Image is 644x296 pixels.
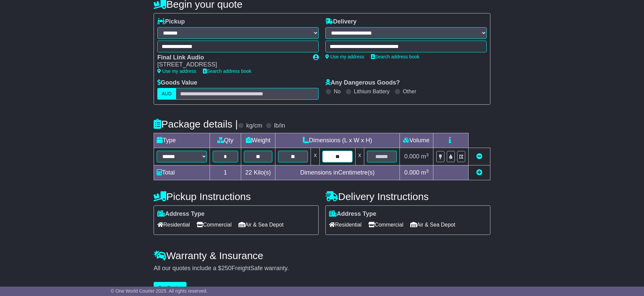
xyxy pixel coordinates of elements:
label: Other [403,88,416,95]
span: Air & Sea Depot [238,219,284,230]
td: 1 [210,165,241,180]
label: Any Dangerous Goods? [325,79,400,87]
h4: Pickup Instructions [154,191,319,202]
h4: Warranty & Insurance [154,250,490,261]
td: Type [154,133,210,148]
td: Kilo(s) [241,165,275,180]
td: Qty [210,133,241,148]
label: No [334,88,340,95]
label: Address Type [329,210,376,218]
h4: Package details | [154,118,238,130]
span: Air & Sea Depot [410,219,455,230]
td: Weight [241,133,275,148]
td: x [355,148,364,165]
label: lb/in [274,122,285,130]
a: Use my address [157,68,196,74]
td: Volume [399,133,433,148]
span: m [421,169,429,176]
span: Residential [329,219,362,230]
span: 0.000 [404,169,419,176]
sup: 3 [426,152,429,157]
span: Residential [157,219,190,230]
label: Lithium Battery [354,88,390,95]
div: Final Link Audio [157,54,306,61]
span: 250 [221,265,231,272]
label: kg/cm [246,122,262,130]
label: Goods Value [157,79,197,87]
td: Total [154,165,210,180]
td: x [311,148,320,165]
button: Get Quotes [154,282,186,294]
td: Dimensions (L x W x H) [275,133,400,148]
a: Add new item [476,169,482,176]
span: Commercial [197,219,231,230]
a: Use my address [325,54,364,59]
a: Remove this item [476,153,482,160]
label: Address Type [157,210,205,218]
span: 0.000 [404,153,419,160]
label: Delivery [325,18,357,26]
span: Commercial [368,219,403,230]
span: 22 [245,169,252,176]
a: Search address book [203,68,251,74]
div: [STREET_ADDRESS] [157,61,306,68]
div: All our quotes include a $ FreightSafe warranty. [154,265,490,272]
span: © One World Courier 2025. All rights reserved. [111,288,208,294]
h4: Delivery Instructions [325,191,490,202]
sup: 3 [426,168,429,174]
label: Pickup [157,18,185,26]
a: Search address book [371,54,419,59]
td: Dimensions in Centimetre(s) [275,165,400,180]
label: AUD [157,88,176,100]
span: m [421,153,429,160]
